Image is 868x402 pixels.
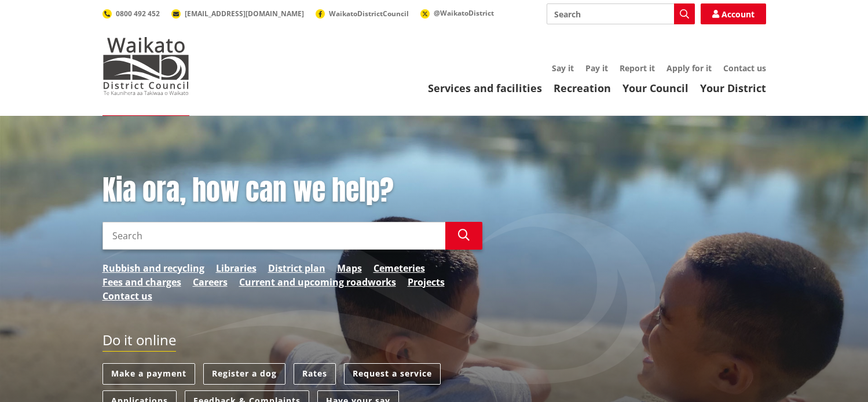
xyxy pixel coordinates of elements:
[434,8,494,18] span: @WaikatoDistrict
[408,275,445,289] a: Projects
[420,8,494,18] a: @WaikatoDistrict
[171,9,304,19] a: [EMAIL_ADDRESS][DOMAIN_NAME]
[216,261,257,275] a: Libraries
[547,3,695,24] input: Search input
[193,275,228,289] a: Careers
[102,174,482,207] h1: Kia ora, how can we help?
[102,289,152,303] a: Contact us
[666,63,712,74] a: Apply for it
[102,363,195,385] a: Make a payment
[203,363,285,385] a: Register a dog
[239,275,396,289] a: Current and upcoming roadworks
[552,63,574,74] a: Say it
[700,81,766,95] a: Your District
[373,261,425,275] a: Cemeteries
[329,9,409,19] span: WaikatoDistrictCouncil
[102,332,176,352] h2: Do it online
[102,9,160,19] a: 0800 492 452
[185,9,304,19] span: [EMAIL_ADDRESS][DOMAIN_NAME]
[701,3,766,24] a: Account
[723,63,766,74] a: Contact us
[102,37,189,95] img: Waikato District Council - Te Kaunihera aa Takiwaa o Waikato
[337,261,362,275] a: Maps
[620,63,655,74] a: Report it
[554,81,611,95] a: Recreation
[585,63,608,74] a: Pay it
[102,261,204,275] a: Rubbish and recycling
[294,363,336,385] a: Rates
[428,81,542,95] a: Services and facilities
[268,261,325,275] a: District plan
[116,9,160,19] span: 0800 492 452
[102,222,445,250] input: Search input
[344,363,441,385] a: Request a service
[316,9,409,19] a: WaikatoDistrictCouncil
[102,275,181,289] a: Fees and charges
[622,81,688,95] a: Your Council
